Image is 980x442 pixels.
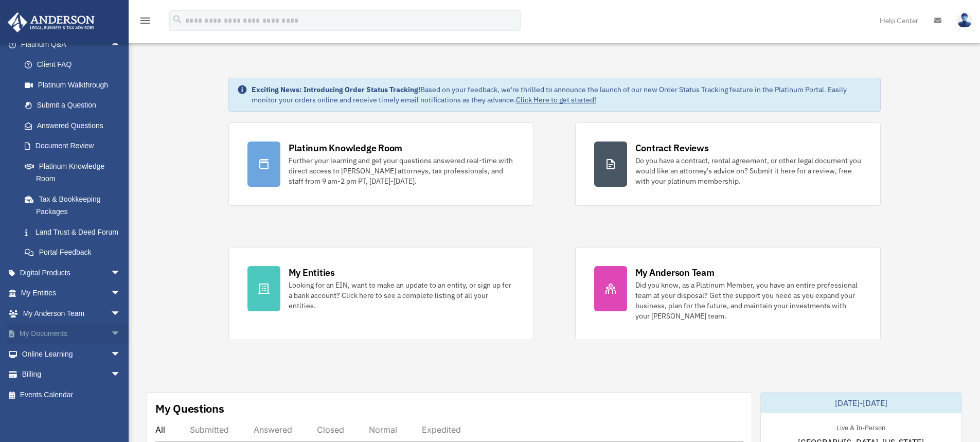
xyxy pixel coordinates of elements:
a: Submit a Question [14,95,136,116]
a: Tax & Bookkeeping Packages [14,189,136,222]
a: My Entities Looking for an EIN, want to make an update to an entity, or sign up for a bank accoun... [228,247,534,340]
a: Digital Productsarrow_drop_down [7,262,136,283]
div: Based on your feedback, we're thrilled to announce the launch of our new Order Status Tracking fe... [252,84,872,105]
div: Closed [317,425,344,435]
div: All [155,425,165,435]
span: arrow_drop_down [111,303,131,324]
strong: Exciting News: Introducing Order Status Tracking! [252,85,420,94]
div: Platinum Knowledge Room [289,142,403,154]
div: Looking for an EIN, want to make an update to an entity, or sign up for a bank account? Click her... [289,280,515,311]
a: Platinum Walkthrough [14,75,136,95]
span: arrow_drop_up [111,34,131,55]
a: Land Trust & Deed Forum [14,222,136,242]
div: Submitted [190,425,229,435]
a: Click Here to get started! [516,95,596,104]
div: Did you know, as a Platinum Member, you have an entire professional team at your disposal? Get th... [635,280,862,321]
a: Platinum Q&Aarrow_drop_up [7,34,136,55]
img: User Pic [957,13,972,28]
div: Normal [369,425,397,435]
a: My Anderson Team Did you know, as a Platinum Member, you have an entire professional team at your... [575,247,881,340]
img: Anderson Advisors Platinum Portal [5,12,98,32]
a: Platinum Knowledge Room Further your learning and get your questions answered real-time with dire... [228,122,534,206]
div: Live & In-Person [828,421,894,432]
div: My Entities [289,266,335,279]
a: Contract Reviews Do you have a contract, rental agreement, or other legal document you would like... [575,122,881,206]
a: menu [139,18,151,27]
a: Platinum Knowledge Room [14,156,136,189]
i: menu [139,14,151,27]
a: Portal Feedback [14,242,136,263]
a: Client FAQ [14,55,136,75]
a: Online Learningarrow_drop_down [7,344,136,364]
div: My Questions [155,401,224,416]
div: Contract Reviews [635,142,709,154]
div: Do you have a contract, rental agreement, or other legal document you would like an attorney's ad... [635,155,862,186]
a: Events Calendar [7,384,136,405]
span: arrow_drop_down [111,283,131,304]
span: arrow_drop_down [111,262,131,284]
div: My Anderson Team [635,266,715,279]
span: arrow_drop_down [111,344,131,365]
div: Further your learning and get your questions answered real-time with direct access to [PERSON_NAM... [289,155,515,186]
div: Answered [254,425,292,435]
a: Answered Questions [14,115,136,136]
a: My Anderson Teamarrow_drop_down [7,303,136,324]
a: Document Review [14,136,136,156]
a: My Entitiesarrow_drop_down [7,283,136,304]
span: arrow_drop_down [111,364,131,385]
a: My Documentsarrow_drop_down [7,324,136,344]
i: search [172,14,183,25]
div: [DATE]-[DATE] [761,393,961,413]
div: Expedited [422,425,461,435]
span: arrow_drop_down [111,324,131,345]
a: Billingarrow_drop_down [7,364,136,385]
